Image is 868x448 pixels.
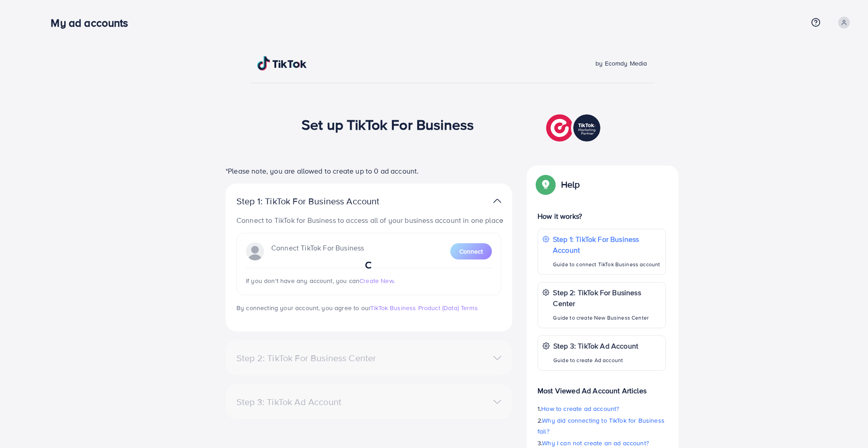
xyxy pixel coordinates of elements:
[493,194,501,207] img: TikTok partner
[546,112,603,144] img: TikTok partner
[553,234,661,255] p: Step 1: TikTok For Business Account
[561,179,580,190] p: Help
[595,59,647,68] span: by Ecomdy Media
[226,165,512,176] p: *Please note, you are allowed to create up to 0 ad account.
[538,416,665,436] span: Why did connecting to TikTok for Business fail?
[302,116,474,133] h1: Set up TikTok For Business
[541,404,619,413] span: How to create ad account?
[538,176,554,193] img: Popup guide
[51,16,135,29] h3: My ad accounts
[542,439,649,448] span: Why I can not create an ad account?
[553,340,638,351] p: Step 3: TikTok Ad Account
[538,403,666,414] p: 1.
[236,196,408,207] p: Step 1: TikTok For Business Account
[538,378,666,396] p: Most Viewed Ad Account Articles
[553,312,661,323] p: Guide to create New Business Center
[538,415,666,437] p: 2.
[553,259,661,270] p: Guide to connect TikTok Business account
[553,287,661,309] p: Step 2: TikTok For Business Center
[257,56,307,71] img: TikTok
[553,355,638,366] p: Guide to create Ad account
[538,211,666,222] p: How it works?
